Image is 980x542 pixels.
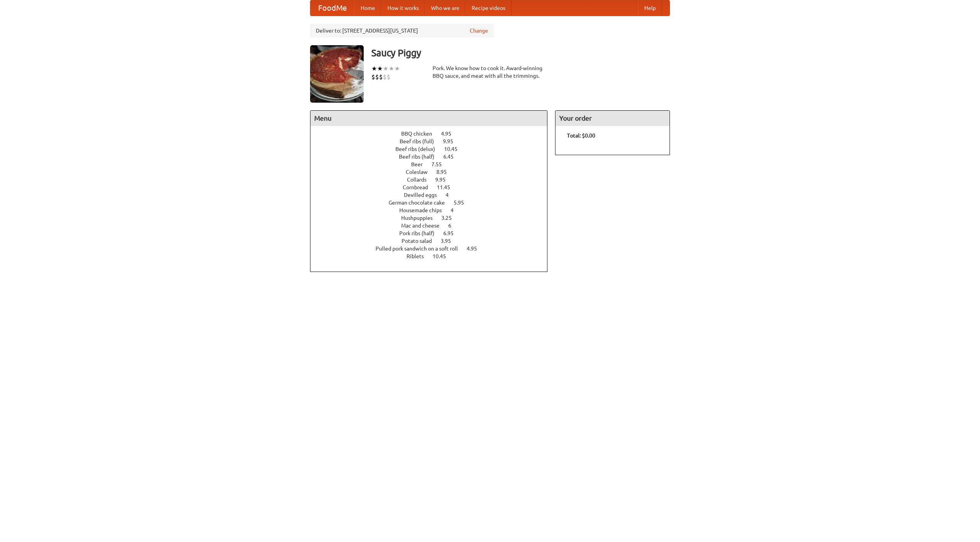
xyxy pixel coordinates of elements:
span: Pork ribs (half) [399,230,442,236]
span: Collards [407,177,434,183]
a: Mac and cheese 6 [401,223,465,229]
li: ★ [377,64,383,73]
h3: Saucy Piggy [371,45,670,61]
span: Cornbread [403,184,436,190]
span: 5.95 [454,200,472,206]
span: Beer [411,161,430,167]
span: 6 [448,223,459,229]
span: 8.95 [436,169,454,175]
span: Potato salad [402,238,439,244]
span: Beef ribs (full) [400,138,442,144]
a: Change [470,27,488,34]
span: Devilled eggs [404,192,444,198]
span: 11.45 [437,184,458,190]
span: 9.95 [435,177,453,183]
span: BBQ chicken [401,131,440,137]
b: Total: $0.00 [567,133,595,139]
div: Pork. We know how to cook it. Award-winning BBQ sauce, and meat with all the trimmings. [433,64,547,80]
span: 6.45 [443,154,461,160]
span: 6.95 [443,230,461,236]
span: 4 [451,207,461,213]
a: Coleslaw 8.95 [406,169,461,175]
a: Pork ribs (half) 6.95 [399,230,468,236]
span: 4.95 [467,246,485,252]
span: 7.55 [431,161,449,167]
li: $ [379,73,383,81]
a: Beef ribs (half) 6.45 [399,154,468,160]
a: Housemade chips 4 [399,207,468,213]
a: Recipe videos [465,0,511,16]
span: 9.95 [443,138,461,144]
a: Potato salad 3.95 [402,238,465,244]
li: $ [387,73,390,81]
li: ★ [383,64,389,73]
span: Hushpuppies [401,215,440,221]
a: Riblets 10.45 [407,253,460,259]
a: Pulled pork sandwich on a soft roll 4.95 [376,246,491,252]
a: Collards 9.95 [407,177,460,183]
a: FoodMe [310,0,354,16]
img: angular.jpg [310,45,364,103]
a: Hushpuppies 3.25 [401,215,466,221]
div: Deliver to: [STREET_ADDRESS][US_STATE] [310,24,494,38]
h4: Your order [555,111,670,126]
span: 10.45 [433,253,454,259]
a: Beef ribs (full) 9.95 [400,138,467,144]
li: $ [371,73,375,81]
span: 3.95 [441,238,459,244]
span: 3.25 [441,215,459,221]
li: ★ [389,64,394,73]
li: $ [383,73,387,81]
span: Beef ribs (delux) [395,146,443,152]
span: German chocolate cake [389,200,452,206]
span: Beef ribs (half) [399,154,442,160]
li: ★ [394,64,400,73]
span: Housemade chips [399,207,449,213]
a: Beef ribs (delux) 10.45 [395,146,472,152]
a: BBQ chicken 4.95 [401,131,465,137]
a: Cornbread 11.45 [403,184,464,190]
li: ★ [371,64,377,73]
span: Coleslaw [406,169,435,175]
a: Home [354,0,381,16]
a: Who we are [425,0,465,16]
a: German chocolate cake 5.95 [389,200,478,206]
span: 4 [446,192,456,198]
a: Help [638,0,662,16]
li: $ [375,73,379,81]
span: Pulled pork sandwich on a soft roll [376,246,465,252]
span: 4.95 [441,131,459,137]
span: Mac and cheese [401,223,447,229]
span: Riblets [407,253,431,259]
a: Beer 7.55 [411,161,456,167]
h4: Menu [310,111,547,126]
a: How it works [381,0,425,16]
span: 10.45 [444,146,465,152]
a: Devilled eggs 4 [404,192,463,198]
